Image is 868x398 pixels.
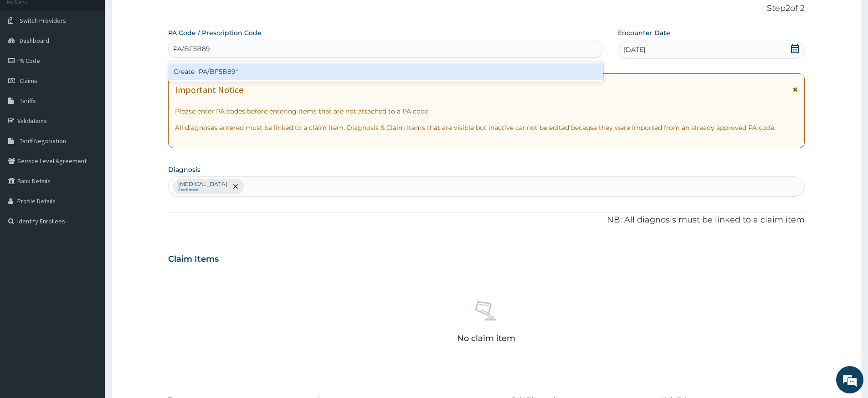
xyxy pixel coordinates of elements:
p: NB: All diagnosis must be linked to a claim item [168,214,805,226]
textarea: Type your message and hit 'Enter' [5,249,174,281]
span: Tariff Negotiation [20,137,66,145]
div: Chat with us now [47,51,153,63]
div: Create "PA/BF5B89" [168,63,603,80]
span: [DATE] [624,45,645,54]
span: We're online! [53,115,126,207]
span: Dashboard [20,36,49,45]
label: PA Code / Prescription Code [168,28,262,37]
span: Tariffs [20,97,36,105]
span: Switch Providers [20,16,66,25]
p: Please enter PA codes before entering items that are not attached to a PA code [175,107,798,116]
p: No claim item [457,334,515,343]
label: Diagnosis [168,165,200,174]
h1: Important Notice [175,85,243,95]
span: Claims [20,77,37,85]
p: Step 2 of 2 [168,4,805,14]
img: d_794563401_company_1708531726252_794563401 [17,46,37,68]
div: Minimize live chat window [149,5,171,26]
h3: Claim Items [168,254,219,264]
p: All diagnoses entered must be linked to a claim item. Diagnosis & Claim Items that are visible bu... [175,123,798,132]
label: Encounter Date [618,28,670,37]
